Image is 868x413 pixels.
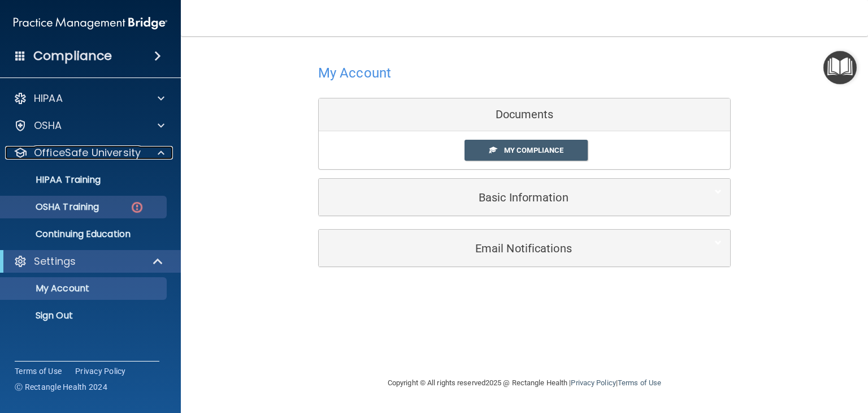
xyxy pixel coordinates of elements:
h4: Compliance [33,48,112,64]
span: Ⓒ Rectangle Health 2024 [15,381,107,393]
p: OSHA Training [7,201,99,213]
h4: My Account [318,66,391,80]
a: HIPAA [14,92,164,105]
span: My Compliance [504,146,563,154]
a: OfficeSafe University [14,146,164,160]
p: Sign Out [7,310,162,321]
p: OSHA [34,119,62,132]
a: Terms of Use [618,378,661,387]
img: PMB logo [14,12,167,35]
a: Privacy Policy [571,378,615,387]
p: OfficeSafe University [34,146,141,160]
a: OSHA [14,119,164,132]
a: Basic Information [327,184,722,210]
p: HIPAA Training [7,174,101,186]
p: Continuing Education [7,229,162,240]
p: My Account [7,283,162,294]
div: Documents [319,98,730,131]
img: danger-circle.6113f641.png [130,200,144,214]
h5: Email Notifications [327,242,687,255]
button: Open Resource Center [823,51,857,84]
a: Settings [14,255,164,268]
h5: Basic Information [327,191,687,204]
a: Email Notifications [327,235,722,261]
p: HIPAA [34,92,63,105]
p: Settings [34,255,76,268]
a: Terms of Use [15,365,62,377]
div: Copyright © All rights reserved 2025 @ Rectangle Health | | [318,365,731,401]
a: Privacy Policy [75,365,126,377]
